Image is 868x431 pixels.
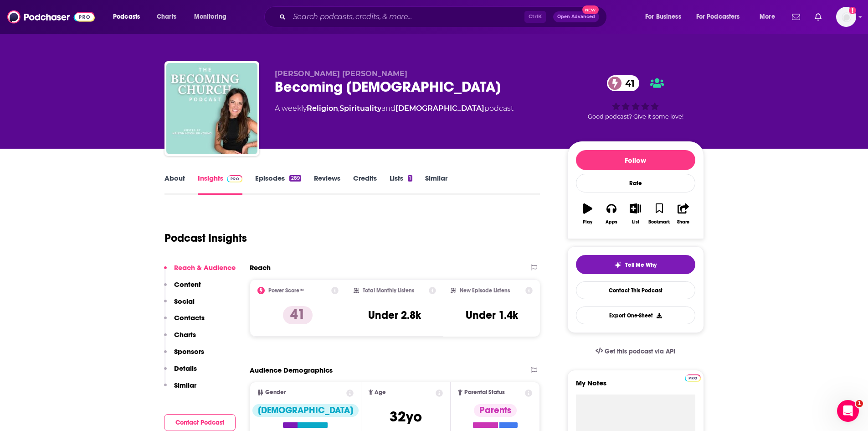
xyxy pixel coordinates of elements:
span: New [582,5,599,14]
p: Reach & Audience [174,263,236,272]
button: open menu [107,10,152,24]
span: 32 yo [390,408,422,426]
div: List [632,219,639,225]
h2: Total Monthly Listens [363,287,414,294]
span: , [338,104,339,113]
div: 1 [408,175,412,182]
button: Show profile menu [836,7,856,27]
a: Charts [151,10,182,24]
h2: New Episode Listens [460,287,510,294]
button: Similar [164,381,196,398]
div: Parents [474,404,517,417]
h2: Audience Demographics [250,366,333,374]
span: [PERSON_NAME] [PERSON_NAME] [275,69,407,78]
div: [DEMOGRAPHIC_DATA] [252,404,359,417]
div: Share [677,219,689,225]
button: Bookmark [647,197,671,230]
a: Contact This Podcast [576,281,695,299]
img: Podchaser - Follow, Share and Rate Podcasts [7,8,95,26]
span: Charts [157,10,176,23]
input: Search podcasts, credits, & more... [289,10,524,24]
button: Charts [164,330,196,347]
div: Apps [606,219,617,225]
img: User Profile [836,7,856,27]
p: Contacts [174,313,205,322]
button: Export One-Sheet [576,306,695,324]
button: open menu [690,10,753,24]
h1: Podcast Insights [164,231,247,245]
h2: Power Score™ [268,287,304,294]
a: 41 [607,75,639,91]
button: Social [164,297,195,314]
a: Reviews [314,174,340,195]
a: Credits [353,174,377,195]
div: Search podcasts, credits, & more... [273,6,616,27]
a: [DEMOGRAPHIC_DATA] [395,104,484,113]
iframe: Intercom live chat [837,400,859,422]
a: Spirituality [339,104,381,113]
img: tell me why sparkle [614,261,621,269]
a: Religion [307,104,338,113]
a: Episodes289 [255,174,301,195]
span: Podcasts [113,10,140,23]
button: open menu [753,10,786,24]
span: For Business [645,10,681,23]
label: My Notes [576,379,695,395]
p: 41 [283,306,313,324]
svg: Add a profile image [849,7,856,14]
button: Apps [600,197,623,230]
button: Contacts [164,313,205,330]
div: Play [583,219,592,225]
span: Gender [265,389,286,395]
div: A weekly podcast [275,103,514,114]
span: Monitoring [194,10,226,23]
p: Charts [174,330,196,339]
div: 289 [289,175,301,182]
span: For Podcasters [696,10,740,23]
span: and [381,104,395,113]
div: Bookmark [648,219,670,225]
span: Good podcast? Give it some love! [588,113,683,120]
span: Age [375,389,386,395]
button: tell me why sparkleTell Me Why [576,255,695,274]
p: Content [174,280,201,289]
button: Reach & Audience [164,263,236,280]
button: Content [164,280,201,297]
img: Becoming Church [166,63,257,154]
button: Open AdvancedNew [553,11,599,22]
p: Details [174,364,197,373]
p: Sponsors [174,347,204,356]
a: About [164,174,185,195]
img: Podchaser Pro [685,374,701,382]
h2: Reach [250,263,271,272]
a: Show notifications dropdown [788,9,804,25]
button: Sponsors [164,347,204,364]
span: More [760,10,775,23]
button: open menu [188,10,238,24]
span: Logged in as Lydia_Gustafson [836,7,856,27]
a: InsightsPodchaser Pro [198,174,243,195]
a: Lists1 [390,174,412,195]
button: Share [671,197,695,230]
button: Contact Podcast [164,414,236,431]
button: open menu [639,10,693,24]
span: Get this podcast via API [605,348,675,355]
div: Rate [576,174,695,192]
span: Ctrl K [524,11,546,23]
button: Play [576,197,600,230]
a: Get this podcast via API [588,340,683,363]
span: Open Advanced [557,15,595,19]
span: 41 [616,75,639,91]
div: 41Good podcast? Give it some love! [567,69,704,126]
span: 1 [856,400,863,407]
button: Follow [576,150,695,170]
a: Pro website [685,373,701,382]
a: Similar [425,174,447,195]
img: Podchaser Pro [227,175,243,182]
span: Tell Me Why [625,261,657,269]
h3: Under 2.8k [368,308,421,322]
p: Similar [174,381,196,389]
button: Details [164,364,197,381]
